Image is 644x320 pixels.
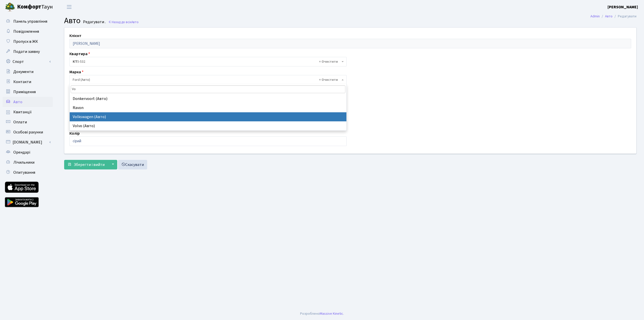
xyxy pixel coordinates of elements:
[3,167,53,177] a: Опитування
[3,127,53,137] a: Особові рахунки
[13,150,30,155] span: Орендарі
[69,51,90,57] label: Квартира
[64,160,108,169] button: Зберегти і вийти
[13,119,27,125] span: Оплати
[69,75,347,85] span: Ford (Авто)
[13,129,43,135] span: Особові рахунки
[319,77,338,82] span: Видалити всі елементи
[17,3,53,11] span: Таун
[605,14,613,19] a: Авто
[590,14,600,19] a: Admin
[3,137,53,147] a: [DOMAIN_NAME]
[5,2,15,12] img: logo.png
[13,79,31,85] span: Контакти
[13,49,40,54] span: Подати заявку
[319,59,338,64] span: Видалити всі елементи
[74,162,105,167] span: Зберегти і вийти
[17,3,41,11] b: Комфорт
[3,37,53,47] a: Пропуск в ЖК
[118,160,147,169] a: Скасувати
[613,14,636,19] li: Редагувати
[63,3,75,11] button: Переключити навігацію
[3,16,53,26] a: Панель управління
[70,121,346,130] li: Volvo (Авто)
[3,157,53,167] a: Лічильники
[108,20,139,24] a: Назад до всіхАвто
[3,147,53,157] a: Орендарі
[73,59,340,64] span: <b>КТ</b>&nbsp;&nbsp;&nbsp;&nbsp;5-532
[73,59,77,64] b: КТ
[13,39,38,44] span: Пропуск в ЖК
[13,109,32,115] span: Квитанції
[70,112,346,121] li: Volkswagen (Авто)
[3,97,53,107] a: Авто
[70,103,346,112] li: Ravon
[69,33,82,39] label: Клієнт
[131,20,139,24] span: Авто
[69,69,84,75] label: Марка
[13,29,39,34] span: Повідомлення
[13,99,22,105] span: Авто
[13,160,34,165] span: Лічильники
[320,311,343,316] a: Massive Kinetic
[3,117,53,127] a: Оплати
[3,47,53,57] a: Подати заявку
[70,94,346,103] li: Donkervoort (Авто)
[13,170,35,175] span: Опитування
[3,87,53,97] a: Приміщення
[3,57,53,67] a: Спорт
[13,89,36,95] span: Приміщення
[583,11,644,22] nav: breadcrumb
[3,26,53,37] a: Повідомлення
[69,57,347,66] span: <b>КТ</b>&nbsp;&nbsp;&nbsp;&nbsp;5-532
[82,20,106,24] small: Редагувати .
[64,15,80,26] span: Авто
[13,19,47,24] span: Панель управління
[3,77,53,87] a: Контакти
[73,77,340,82] span: Ford (Авто)
[69,130,80,136] label: Колір
[13,69,33,75] span: Документи
[3,67,53,77] a: Документи
[3,107,53,117] a: Квитанції
[300,311,344,316] div: Розроблено .
[608,4,638,10] a: [PERSON_NAME]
